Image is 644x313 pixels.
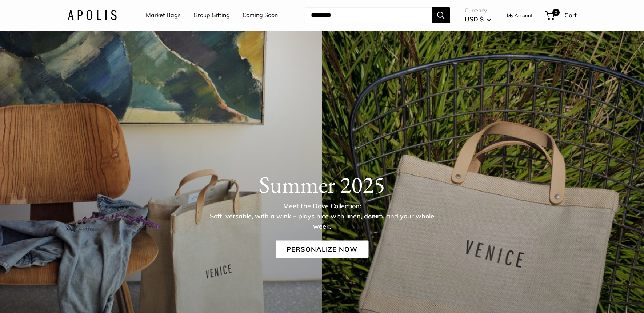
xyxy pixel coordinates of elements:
[507,11,533,20] a: My Account
[545,9,577,21] a: 0 Cart
[305,7,432,23] input: Search...
[465,5,491,16] span: Currency
[465,15,484,23] span: USD $
[465,13,491,25] button: USD $
[276,241,368,258] a: Personalize Now
[193,10,230,21] a: Group Gifting
[243,10,278,21] a: Coming Soon
[146,10,181,21] a: Market Bags
[204,201,440,232] p: Meet the Dove Collection: Soft, versatile, with a wink – plays nice with linen, denim, and your w...
[68,171,577,198] h1: Summer 2025
[432,7,450,23] button: Search
[68,10,117,20] img: Apolis
[564,11,577,19] span: Cart
[552,9,559,16] span: 0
